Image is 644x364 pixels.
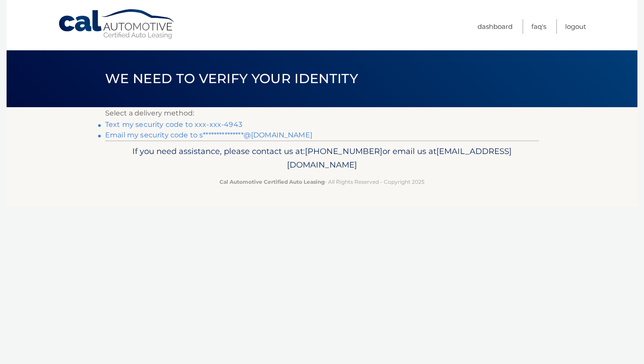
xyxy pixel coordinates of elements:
span: We need to verify your identity [105,70,358,87]
a: Cal Automotive [58,9,176,40]
p: If you need assistance, please contact us at: or email us at [111,144,533,172]
a: Logout [565,19,586,34]
span: [PHONE_NUMBER] [305,146,382,156]
strong: Cal Automotive Certified Auto Leasing [219,178,325,185]
p: Select a delivery method: [105,107,539,119]
a: Text my security code to xxx-xxx-4943 [105,120,242,129]
a: FAQ's [531,19,546,34]
p: - All Rights Reserved - Copyright 2025 [111,177,533,186]
a: Dashboard [478,19,513,34]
